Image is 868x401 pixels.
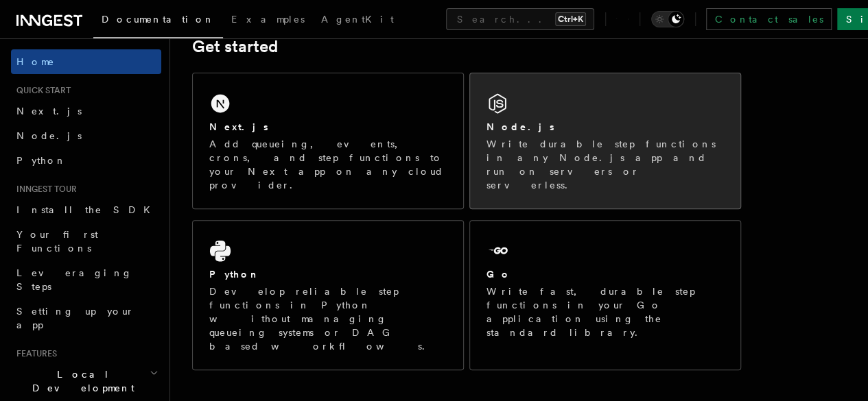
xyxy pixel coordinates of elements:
[209,120,268,134] h2: Next.js
[231,14,305,25] span: Examples
[11,367,150,395] span: Local Development
[223,4,313,37] a: Examples
[446,8,594,30] button: Search...Ctrl+K
[209,284,447,353] p: Develop reliable step functions in Python without managing queueing systems or DAG based workflows.
[16,306,134,330] span: Setting up your app
[16,267,132,292] span: Leveraging Steps
[192,37,278,56] a: Get started
[706,8,832,30] a: Contact sales
[11,362,161,400] button: Local Development
[192,73,464,209] a: Next.jsAdd queueing, events, crons, and step functions to your Next app on any cloud provider.
[209,137,447,192] p: Add queueing, events, crons, and step functions to your Next app on any cloud provider.
[11,99,161,123] a: Next.js
[321,14,394,25] span: AgentKit
[11,299,161,337] a: Setting up your app
[555,12,586,26] kbd: Ctrl+K
[16,130,82,141] span: Node.js
[469,73,741,209] a: Node.jsWrite durable step functions in any Node.js app and run on servers or serverless.
[486,120,554,134] h2: Node.js
[11,123,161,148] a: Node.js
[11,49,161,74] a: Home
[16,204,159,215] span: Install the SDK
[192,220,464,370] a: PythonDevelop reliable step functions in Python without managing queueing systems or DAG based wo...
[16,229,98,254] span: Your first Functions
[486,284,724,339] p: Write fast, durable step functions in your Go application using the standard library.
[313,4,402,37] a: AgentKit
[93,4,223,38] a: Documentation
[11,197,161,222] a: Install the SDK
[469,220,741,370] a: GoWrite fast, durable step functions in your Go application using the standard library.
[11,260,161,299] a: Leveraging Steps
[11,148,161,173] a: Python
[16,106,82,117] span: Next.js
[11,222,161,260] a: Your first Functions
[486,137,724,192] p: Write durable step functions in any Node.js app and run on servers or serverless.
[209,267,260,281] h2: Python
[11,85,71,96] span: Quick start
[102,14,215,25] span: Documentation
[486,267,511,281] h2: Go
[16,55,55,69] span: Home
[651,11,684,27] button: Toggle dark mode
[11,348,57,359] span: Features
[16,155,67,166] span: Python
[11,184,77,195] span: Inngest tour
